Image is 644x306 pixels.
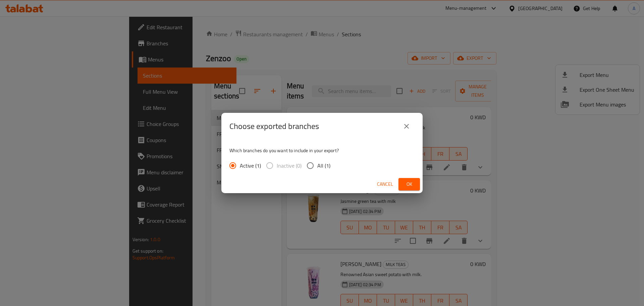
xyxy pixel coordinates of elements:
h2: Choose exported branches [229,121,319,132]
span: Inactive (0) [277,162,302,170]
button: Ok [398,178,420,190]
button: close [398,118,415,134]
span: All (1) [317,162,330,170]
span: Ok [404,180,415,188]
p: Which branches do you want to include in your export? [229,147,415,154]
button: Cancel [374,178,396,190]
span: Cancel [377,180,393,188]
span: Active (1) [240,162,261,170]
